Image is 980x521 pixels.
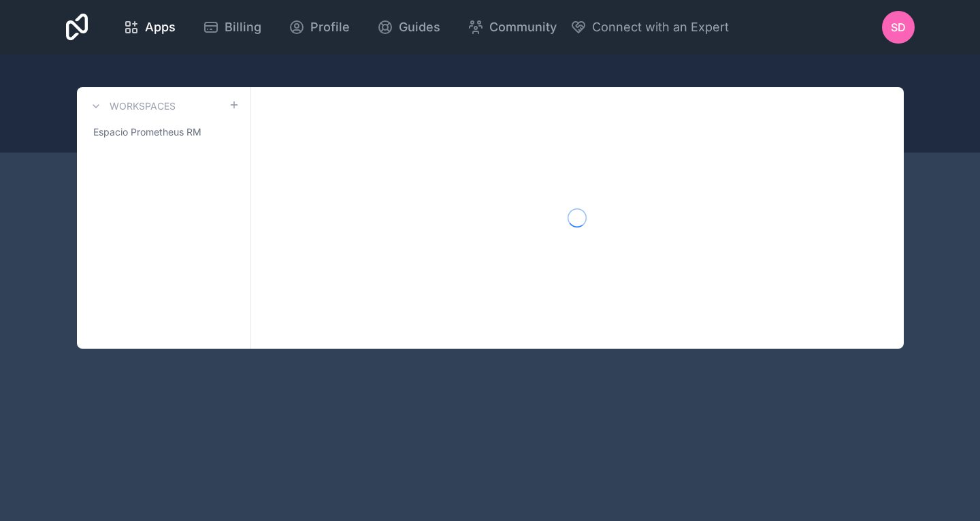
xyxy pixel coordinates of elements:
[366,12,451,42] a: Guides
[192,12,272,42] a: Billing
[88,120,240,144] a: Espacio Prometheus RM
[225,18,261,37] span: Billing
[112,12,186,42] a: Apps
[278,12,361,42] a: Profile
[457,12,568,42] a: Community
[399,18,440,37] span: Guides
[310,18,350,37] span: Profile
[891,19,906,35] span: SD
[145,18,176,37] span: Apps
[93,125,201,139] span: Espacio Prometheus RM
[592,18,729,37] span: Connect with an Expert
[88,98,176,114] a: Workspaces
[110,99,176,113] h3: Workspaces
[489,18,557,37] span: Community
[570,18,729,37] button: Connect with an Expert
